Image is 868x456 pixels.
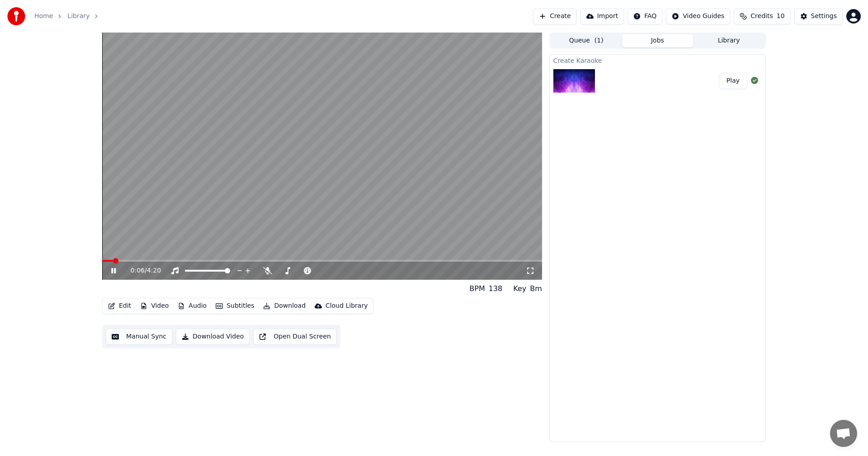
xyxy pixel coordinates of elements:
[489,283,503,294] div: 138
[811,12,837,21] div: Settings
[719,73,747,89] button: Play
[104,300,135,312] button: Edit
[106,329,172,345] button: Manual Sync
[259,300,309,312] button: Download
[212,300,258,312] button: Subtitles
[594,36,604,45] span: ( 1 )
[176,329,250,345] button: Download Video
[533,8,577,24] button: Create
[777,12,785,21] span: 10
[7,7,25,25] img: youka
[750,12,773,21] span: Credits
[666,8,730,24] button: Video Guides
[551,34,622,47] button: Queue
[131,266,152,275] div: /
[580,8,624,24] button: Import
[131,266,145,275] span: 0:06
[34,12,104,21] nav: breadcrumb
[794,8,843,24] button: Settings
[622,34,693,47] button: Jobs
[550,55,765,66] div: Create Karaoke
[530,283,542,294] div: Bm
[253,329,337,345] button: Open Dual Screen
[693,34,764,47] button: Library
[34,12,53,21] a: Home
[147,266,161,275] span: 4:20
[830,420,857,447] a: Open chat
[627,8,662,24] button: FAQ
[67,12,90,21] a: Library
[137,300,172,312] button: Video
[513,283,526,294] div: Key
[174,300,210,312] button: Audio
[734,8,790,24] button: Credits10
[469,283,485,294] div: BPM
[325,301,368,310] div: Cloud Library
